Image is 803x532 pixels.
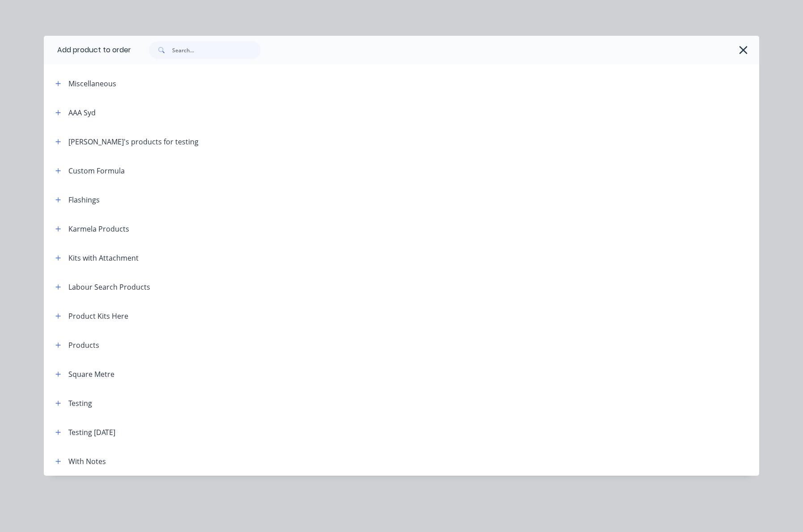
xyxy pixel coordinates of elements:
div: Testing [68,398,92,409]
div: Karmela Products [68,224,129,234]
div: Custom Formula [68,165,125,176]
div: [PERSON_NAME]'s products for testing [68,136,199,147]
div: Labour Search Products [68,282,150,292]
div: Testing [DATE] [68,427,115,438]
div: Add product to order [44,36,131,64]
div: Products [68,340,99,350]
div: Miscellaneous [68,78,116,89]
div: Square Metre [68,369,114,380]
div: AAA Syd [68,107,96,118]
div: Flashings [68,194,100,205]
div: Kits with Attachment [68,253,139,263]
div: Product Kits Here [68,311,128,321]
div: With Notes [68,456,106,467]
input: Search... [172,41,261,59]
